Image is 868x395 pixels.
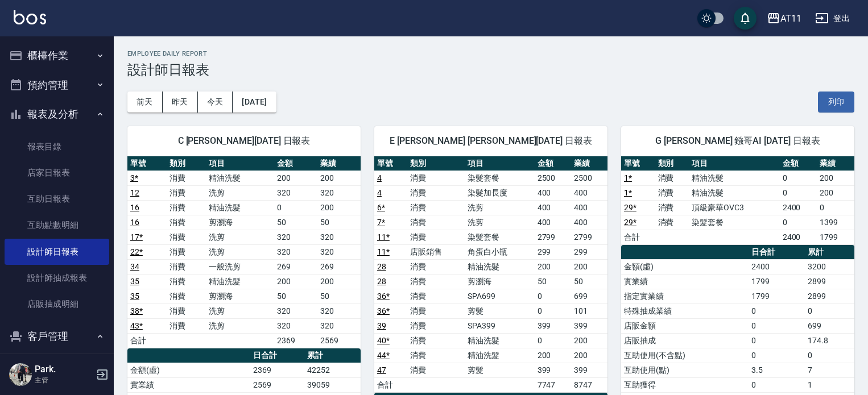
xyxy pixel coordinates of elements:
td: 消費 [407,185,465,200]
a: 47 [377,365,386,375]
td: 42252 [304,363,361,377]
td: 399 [535,318,571,333]
td: 消費 [167,230,206,244]
td: 200 [274,171,317,185]
td: 2799 [571,230,607,244]
h2: Employee Daily Report [127,50,854,57]
a: 35 [130,277,139,286]
td: 269 [317,259,361,274]
td: 消費 [407,259,465,274]
a: 34 [130,262,139,271]
td: 0 [535,303,571,318]
td: 精油洗髮 [465,333,534,348]
td: 剪瀏海 [465,274,534,289]
td: 2569 [317,333,361,348]
button: 預約管理 [5,70,109,100]
th: 類別 [407,156,465,171]
td: 消費 [407,230,465,244]
th: 累計 [805,245,854,260]
td: 消費 [407,303,465,318]
td: 50 [274,215,317,230]
td: 合計 [621,230,655,244]
td: 0 [749,348,805,363]
td: 50 [317,289,361,303]
a: 設計師抽成報表 [5,265,109,291]
td: 洗剪 [206,244,274,259]
td: 320 [317,303,361,318]
td: 指定實業績 [621,289,749,303]
td: 200 [317,171,361,185]
td: 320 [317,230,361,244]
td: 消費 [407,171,465,185]
td: 精油洗髮 [689,185,780,200]
p: 主管 [35,375,93,385]
td: 消費 [407,200,465,215]
a: 28 [377,262,386,271]
td: 50 [571,274,607,289]
span: E [PERSON_NAME] [PERSON_NAME][DATE] 日報表 [388,135,594,147]
button: 列印 [818,92,854,113]
a: 4 [377,173,382,182]
td: 2369 [274,333,317,348]
td: 消費 [655,171,689,185]
td: 7747 [535,377,571,392]
td: 2400 [780,200,817,215]
button: 報表及分析 [5,99,109,129]
td: 合計 [127,333,167,348]
td: 200 [535,348,571,363]
td: 0 [749,303,805,318]
td: 320 [274,244,317,259]
td: 特殊抽成業績 [621,303,749,318]
td: 1799 [817,230,854,244]
td: 洗剪 [206,318,274,333]
td: 1 [805,377,854,392]
td: 50 [317,215,361,230]
td: 2500 [571,171,607,185]
button: [DATE] [233,92,276,113]
td: 0 [535,333,571,348]
td: 精油洗髮 [689,171,780,185]
td: 洗剪 [206,230,274,244]
td: 洗剪 [206,303,274,318]
td: 200 [535,259,571,274]
button: 登出 [811,8,854,29]
span: C [PERSON_NAME][DATE] 日報表 [141,135,347,147]
td: 剪瀏海 [206,289,274,303]
td: 染髮加長度 [465,185,534,200]
td: 消費 [167,259,206,274]
td: 0 [749,333,805,348]
th: 單號 [621,156,655,171]
td: SPA699 [465,289,534,303]
td: 實業績 [621,274,749,289]
button: 前天 [127,92,163,113]
td: 互助使用(不含點) [621,348,749,363]
td: 精油洗髮 [465,259,534,274]
a: 16 [130,218,139,227]
td: 400 [535,215,571,230]
td: 200 [274,274,317,289]
table: a dense table [374,156,607,393]
td: 洗剪 [465,200,534,215]
td: 染髮套餐 [465,171,534,185]
a: 16 [130,203,139,212]
td: 洗剪 [465,215,534,230]
th: 項目 [465,156,534,171]
td: 101 [571,303,607,318]
th: 單號 [374,156,407,171]
th: 項目 [206,156,274,171]
td: 店販金額 [621,318,749,333]
td: 400 [535,185,571,200]
td: 699 [805,318,854,333]
td: 320 [274,318,317,333]
td: 0 [274,200,317,215]
td: 3.5 [749,363,805,377]
button: 櫃檯作業 [5,41,109,70]
td: 消費 [407,318,465,333]
th: 日合計 [749,245,805,260]
td: 320 [317,318,361,333]
td: 400 [535,200,571,215]
td: 2899 [805,289,854,303]
td: 頂級豪華OVC3 [689,200,780,215]
td: 400 [571,200,607,215]
td: 消費 [655,215,689,230]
